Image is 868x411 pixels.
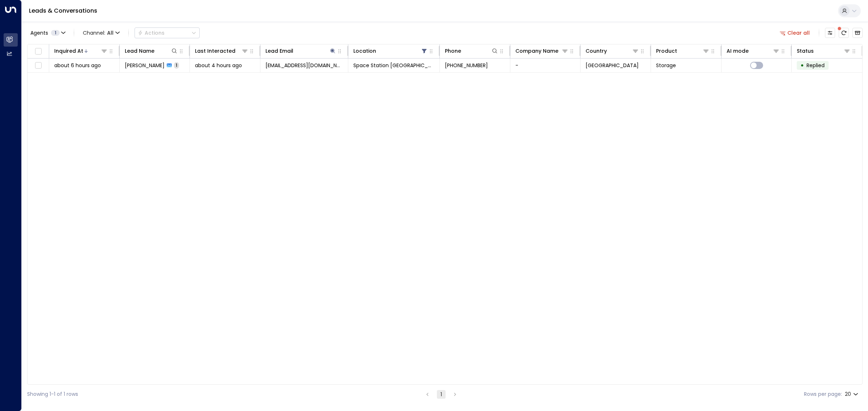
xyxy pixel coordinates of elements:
div: Status [797,47,851,55]
span: Toggle select row [34,61,43,70]
div: Last Interacted [195,47,235,55]
div: Lead Email [265,47,293,55]
div: 20 [845,389,860,399]
nav: pagination navigation [423,390,460,399]
button: Clear all [777,28,813,38]
span: All [107,30,114,36]
div: Company Name [515,47,558,55]
span: Agents [30,30,48,35]
div: Status [797,47,814,55]
div: Last Interacted [195,47,248,55]
span: 1 [51,30,60,36]
div: Country [586,47,639,55]
div: Lead Email [265,47,336,55]
span: Channel: [80,28,123,38]
span: Sloane Daniel [125,62,165,69]
span: There are new threads available. Refresh the grid to view the latest updates. [839,28,849,38]
label: Rows per page: [804,390,842,398]
div: Company Name [515,47,569,55]
span: Replied [807,62,825,69]
span: Space Station Wakefield [353,62,434,69]
div: Inquired At [54,47,83,55]
span: about 6 hours ago [54,62,101,69]
td: - [510,59,581,72]
div: Location [353,47,376,55]
div: AI mode [727,47,749,55]
div: Phone [445,47,461,55]
span: +447021150168 [445,62,488,69]
div: Product [656,47,677,55]
span: Storage [656,62,676,69]
div: Button group with a nested menu [135,27,200,38]
div: AI mode [727,47,780,55]
div: Showing 1-1 of 1 rows [27,390,78,398]
button: Customize [825,28,835,38]
span: Toggle select all [34,47,43,56]
div: Inquired At [54,47,108,55]
button: page 1 [437,390,446,399]
div: Lead Name [125,47,178,55]
span: hawonydoru@gmail.com [265,62,343,69]
button: Actions [135,27,200,38]
div: Location [353,47,428,55]
a: Leads & Conversations [29,7,97,15]
div: Actions [138,30,165,36]
button: Agents1 [27,28,68,38]
span: about 4 hours ago [195,62,242,69]
div: Lead Name [125,47,154,55]
div: Product [656,47,710,55]
span: United Kingdom [586,62,639,69]
div: • [800,59,804,72]
div: Phone [445,47,498,55]
button: Channel:All [80,28,123,38]
button: Archived Leads [852,28,863,38]
div: Country [586,47,607,55]
span: 1 [174,62,179,68]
